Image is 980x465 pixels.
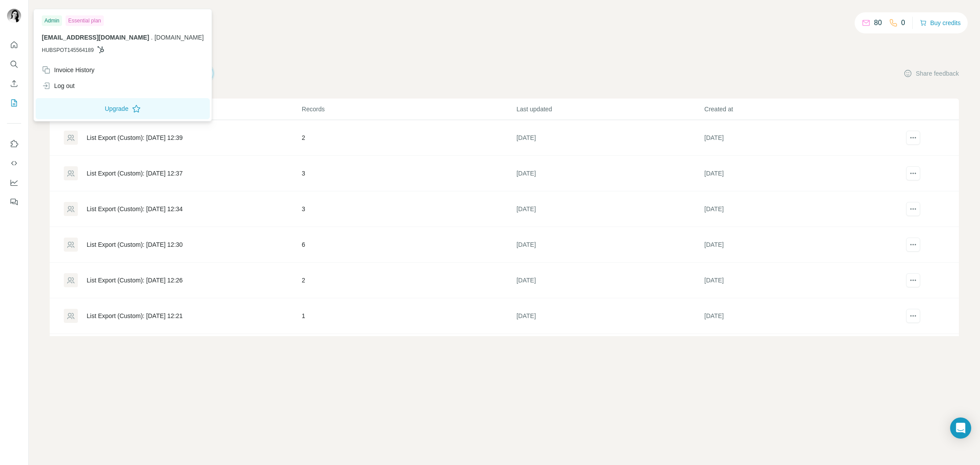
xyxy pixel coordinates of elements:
[7,9,21,23] img: Avatar
[87,240,183,249] div: List Export (Custom): [DATE] 12:30
[906,309,920,323] button: actions
[903,69,959,78] button: Share feedback
[516,227,704,263] td: [DATE]
[301,191,516,227] td: 3
[516,156,704,191] td: [DATE]
[516,120,704,156] td: [DATE]
[704,120,892,156] td: [DATE]
[704,227,892,263] td: [DATE]
[704,156,892,191] td: [DATE]
[36,98,210,119] button: Upgrade
[87,311,183,320] div: List Export (Custom): [DATE] 12:21
[87,133,183,142] div: List Export (Custom): [DATE] 12:39
[7,136,21,152] button: Use Surfe on LinkedIn
[7,194,21,210] button: Feedback
[906,202,920,216] button: actions
[42,66,95,74] div: Invoice History
[87,276,183,285] div: List Export (Custom): [DATE] 12:26
[874,18,882,28] p: 80
[704,191,892,227] td: [DATE]
[42,34,149,41] span: [EMAIL_ADDRESS][DOMAIN_NAME]
[920,17,961,29] button: Buy credits
[42,46,94,54] span: HUBSPOT145564189
[87,205,183,213] div: List Export (Custom): [DATE] 12:34
[516,263,704,298] td: [DATE]
[301,334,516,370] td: 5
[42,15,62,26] div: Admin
[7,76,21,92] button: Enrich CSV
[301,227,516,263] td: 6
[7,37,21,53] button: Quick start
[7,56,21,72] button: Search
[901,18,905,28] p: 0
[87,169,183,178] div: List Export (Custom): [DATE] 12:37
[704,105,891,114] p: Created at
[7,95,21,111] button: My lists
[7,175,21,190] button: Dashboard
[154,34,204,41] span: [DOMAIN_NAME]
[302,105,516,114] p: Records
[704,334,892,370] td: [DATE]
[66,15,104,26] div: Essential plan
[516,334,704,370] td: [DATE]
[906,166,920,180] button: actions
[301,263,516,298] td: 2
[301,120,516,156] td: 2
[704,263,892,298] td: [DATE]
[906,273,920,287] button: actions
[516,105,703,114] p: Last updated
[906,238,920,252] button: actions
[950,417,971,439] div: Open Intercom Messenger
[301,298,516,334] td: 1
[301,156,516,191] td: 3
[704,298,892,334] td: [DATE]
[516,191,704,227] td: [DATE]
[42,81,75,90] div: Log out
[906,131,920,145] button: actions
[7,155,21,171] button: Use Surfe API
[516,298,704,334] td: [DATE]
[151,34,153,41] span: .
